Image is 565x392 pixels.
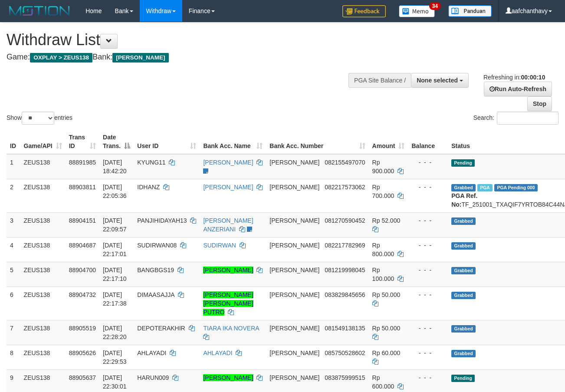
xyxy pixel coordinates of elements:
[325,184,365,191] span: Copy 082217573062 to clipboard
[69,325,96,332] span: 88905519
[451,375,475,382] span: Pending
[451,242,476,250] span: Grabbed
[451,184,476,191] span: Grabbed
[7,345,20,369] td: 8
[411,373,444,382] div: - - -
[137,374,169,381] span: HARUN009
[203,159,253,166] a: [PERSON_NAME]
[484,82,552,96] a: Run Auto-Refresh
[20,129,66,154] th: Game/API: activate to sort column ascending
[372,291,401,298] span: Rp 50.000
[451,217,476,225] span: Grabbed
[527,96,552,111] a: Stop
[112,53,168,63] span: [PERSON_NAME]
[451,267,476,274] span: Grabbed
[203,267,253,273] a: [PERSON_NAME]
[20,345,66,369] td: ZEUS138
[137,159,165,166] span: KYUNG11
[103,374,127,390] span: [DATE] 22:30:01
[497,112,558,125] input: Search:
[20,287,66,320] td: ZEUS138
[451,159,475,167] span: Pending
[411,73,469,88] button: None selected
[20,262,66,287] td: ZEUS138
[69,349,96,356] span: 88905626
[103,267,127,282] span: [DATE] 22:17:10
[137,325,185,332] span: DEPOTERAKHIR
[7,154,20,179] td: 1
[7,287,20,320] td: 6
[200,129,266,154] th: Bank Acc. Name: activate to sort column ascending
[103,291,127,307] span: [DATE] 22:17:38
[451,325,476,333] span: Grabbed
[451,292,476,299] span: Grabbed
[103,325,127,340] span: [DATE] 22:28:20
[7,262,20,287] td: 5
[134,129,200,154] th: User ID: activate to sort column ascending
[269,242,319,249] span: [PERSON_NAME]
[372,374,394,390] span: Rp 600.000
[411,241,444,250] div: - - -
[325,159,365,166] span: Copy 082155497070 to clipboard
[269,291,319,298] span: [PERSON_NAME]
[103,184,127,199] span: [DATE] 22:05:36
[7,237,20,262] td: 4
[137,349,166,356] span: AHLAYADI
[483,74,545,81] span: Refreshing in:
[203,374,253,381] a: [PERSON_NAME]
[7,112,72,125] label: Show entries
[451,350,476,357] span: Grabbed
[372,267,394,282] span: Rp 100.000
[429,2,441,10] span: 34
[66,129,99,154] th: Trans ID: activate to sort column ascending
[325,267,365,273] span: Copy 081219998045 to clipboard
[203,184,253,191] a: [PERSON_NAME]
[411,266,444,274] div: - - -
[137,267,174,273] span: BANGBGS19
[137,291,174,298] span: DIMAASAJJA
[372,217,401,224] span: Rp 52.000
[411,324,444,333] div: - - -
[411,216,444,225] div: - - -
[7,320,20,345] td: 7
[203,217,253,233] a: [PERSON_NAME] ANZERIANI
[20,212,66,237] td: ZEUS138
[372,159,394,175] span: Rp 900.000
[69,159,96,166] span: 88891985
[521,74,545,81] strong: 00:00:10
[411,290,444,299] div: - - -
[137,217,187,224] span: PANJIHIDAYAH13
[325,217,365,224] span: Copy 081270590452 to clipboard
[30,53,92,63] span: OXPLAY > ZEUS138
[269,325,319,332] span: [PERSON_NAME]
[203,325,259,332] a: TIARA IKA NOVERA
[477,184,493,191] span: Marked by aafchomsokheang
[451,192,477,208] b: PGA Ref. No:
[269,349,319,356] span: [PERSON_NAME]
[7,4,72,17] img: MOTION_logo.png
[325,374,365,381] span: Copy 083875999515 to clipboard
[372,184,394,199] span: Rp 700.000
[494,184,538,191] span: PGA Pending
[408,129,448,154] th: Balance
[203,242,236,249] a: SUDIRWAN
[325,349,365,356] span: Copy 085750528602 to clipboard
[20,154,66,179] td: ZEUS138
[99,129,134,154] th: Date Trans.: activate to sort column descending
[269,184,319,191] span: [PERSON_NAME]
[69,184,96,191] span: 88903811
[411,158,444,167] div: - - -
[103,242,127,257] span: [DATE] 22:17:01
[203,291,253,316] a: [PERSON_NAME] [PERSON_NAME] PUTRO
[22,112,54,125] select: Showentries
[269,217,319,224] span: [PERSON_NAME]
[325,325,365,332] span: Copy 081549138135 to clipboard
[69,374,96,381] span: 88905637
[7,53,368,62] h4: Game: Bank:
[348,73,411,88] div: PGA Site Balance /
[448,5,492,17] img: panduan.png
[342,5,386,17] img: Feedback.jpg
[417,77,458,84] span: None selected
[399,5,435,17] img: Button%20Memo.svg
[103,349,127,365] span: [DATE] 22:29:53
